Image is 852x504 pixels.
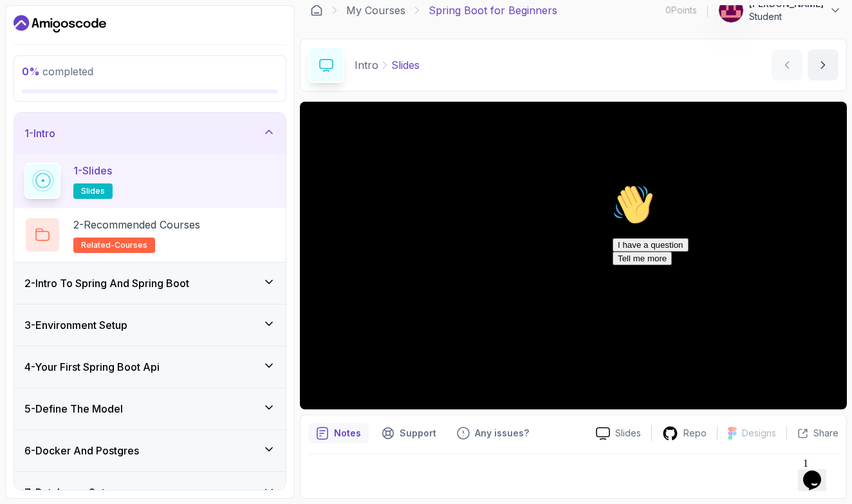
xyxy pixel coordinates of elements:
[81,240,147,250] span: related-courses
[772,50,802,80] button: previous content
[475,427,529,440] p: Any issues?
[798,453,839,491] iframe: chat widget
[391,57,420,73] p: Slides
[5,5,237,86] div: 👋Hi! How can we help?I have a questionTell me more
[586,427,651,440] a: Slides
[5,59,81,73] button: I have a question
[81,186,105,196] span: slides
[22,65,93,78] span: completed
[449,423,537,443] button: Feedback button
[749,10,824,23] p: Student
[429,3,557,18] p: Spring Boot for Beginners
[346,3,405,18] a: My Courses
[400,427,436,440] p: Support
[334,427,361,440] p: Notes
[24,217,275,253] button: 2-Recommended Coursesrelated-courses
[5,73,64,86] button: Tell me more
[24,401,123,416] h3: 5 - Define The Model
[14,346,286,387] button: 4-Your First Spring Boot Api
[308,423,369,443] button: notes button
[374,423,444,443] button: Support button
[24,163,275,199] button: 1-Slidesslides
[22,65,40,78] span: 0 %
[73,163,112,178] p: 1 - Slides
[14,430,286,471] button: 6-Docker And Postgres
[14,263,286,304] button: 2-Intro To Spring And Spring Boot
[808,50,838,80] button: next content
[665,4,697,17] p: 0 Points
[5,39,127,48] span: Hi! How can we help?
[24,275,189,291] h3: 2 - Intro To Spring And Spring Boot
[5,5,46,46] img: :wave:
[355,57,378,73] p: Intro
[310,4,323,17] a: Dashboard
[14,14,106,34] a: Dashboard
[14,304,286,346] button: 3-Environment Setup
[24,443,139,458] h3: 6 - Docker And Postgres
[24,485,117,500] h3: 7 - Databases Setup
[14,113,286,154] button: 1-Intro
[607,179,839,446] iframe: chat widget
[24,317,127,333] h3: 3 - Environment Setup
[14,388,286,429] button: 5-Define The Model
[24,126,55,141] h3: 1 - Intro
[24,359,160,375] h3: 4 - Your First Spring Boot Api
[73,217,200,232] p: 2 - Recommended Courses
